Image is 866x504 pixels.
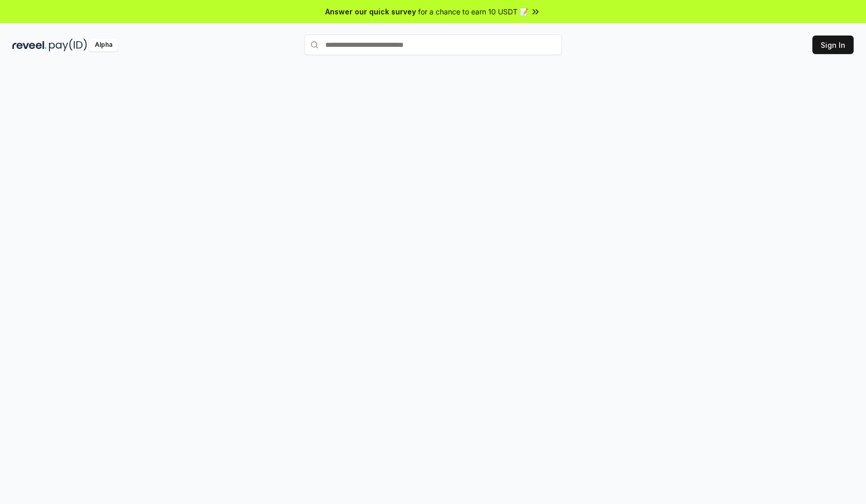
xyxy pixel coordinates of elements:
[812,36,854,54] button: Sign In
[325,6,416,17] span: Answer our quick survey
[89,39,118,51] div: Alpha
[418,6,528,17] span: for a chance to earn 10 USDT 📝
[49,39,87,51] img: pay_id
[12,39,47,51] img: reveel_dark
